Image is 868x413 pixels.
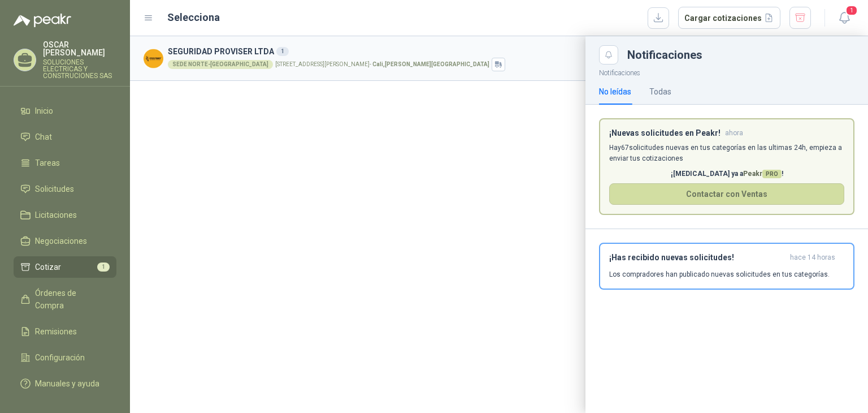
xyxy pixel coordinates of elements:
[14,178,116,200] a: Solicitudes
[599,45,618,64] button: Close
[627,49,854,61] div: Notificaciones
[599,85,631,98] div: No leídas
[14,204,116,226] a: Licitaciones
[649,85,671,98] div: Todas
[35,351,85,364] span: Configuración
[845,5,858,16] span: 1
[585,64,868,79] p: Notificaciones
[725,128,743,138] span: ahora
[762,170,782,178] span: PRO
[35,325,77,338] span: Remisiones
[35,209,77,221] span: Licitaciones
[35,157,60,169] span: Tareas
[97,263,110,272] span: 1
[35,261,61,273] span: Cotizar
[14,373,116,394] a: Manuales y ayuda
[609,169,844,179] p: ¡[MEDICAL_DATA] ya a !
[743,170,782,178] span: Peakr
[599,243,854,290] button: ¡Has recibido nuevas solicitudes!hace 14 horas Los compradores han publicado nuevas solicitudes e...
[14,100,116,122] a: Inicio
[609,183,844,205] button: Contactar con Ventas
[14,152,116,174] a: Tareas
[834,8,854,28] button: 1
[14,256,116,278] a: Cotizar1
[609,143,844,164] p: Hay 67 solicitudes nuevas en tus categorías en las ultimas 24h, empieza a enviar tus cotizaciones
[35,287,106,312] span: Órdenes de Compra
[35,131,52,143] span: Chat
[35,235,87,247] span: Negociaciones
[790,253,835,263] span: hace 14 horas
[167,10,220,25] h2: Selecciona
[43,41,116,57] p: OSCAR [PERSON_NAME]
[35,377,99,390] span: Manuales y ayuda
[14,14,71,27] img: Logo peakr
[609,269,830,279] p: Los compradores han publicado nuevas solicitudes en tus categorías.
[43,59,116,79] p: SOLUCIONES ELECTRICAS Y CONSTRUCIONES SAS
[678,7,780,29] button: Cargar cotizaciones
[14,347,116,368] a: Configuración
[35,105,53,117] span: Inicio
[14,230,116,252] a: Negociaciones
[14,321,116,342] a: Remisiones
[609,128,721,138] h3: ¡Nuevas solicitudes en Peakr!
[14,282,116,316] a: Órdenes de Compra
[14,126,116,148] a: Chat
[35,183,74,195] span: Solicitudes
[609,253,785,263] h3: ¡Has recibido nuevas solicitudes!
